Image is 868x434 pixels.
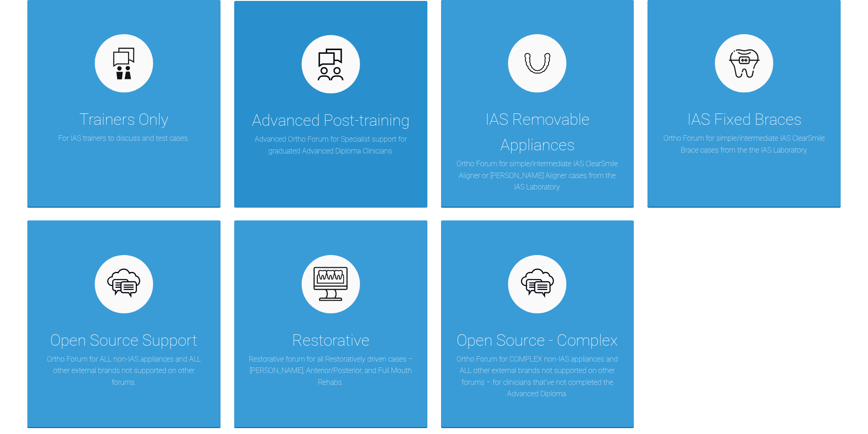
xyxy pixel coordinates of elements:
img: removables.927eaa4e.svg [520,50,555,77]
p: Ortho Forum for simple/intermediate IAS ClearSmile Brace cases from the the IAS Laboratory. [661,133,827,156]
a: Open Source - ComplexOrtho Forum for COMPLEX non-IAS appliances and ALL other external brands not... [441,220,634,427]
a: Open Source SupportOrtho Forum for ALL non-IAS appliances and ALL other external brands not suppo... [27,220,221,427]
img: restorative.65e8f6b6.svg [313,266,348,301]
div: Advanced Post-training [252,108,410,133]
div: Trainers Only [79,107,169,133]
img: opensource.6e495855.svg [106,266,141,301]
p: Ortho Forum for ALL non-IAS appliances and ALL other external brands not supported on other forums. [41,353,207,388]
p: Ortho Forum for simple/intermediate IAS ClearSmile Aligner or [PERSON_NAME] Aligner cases from th... [455,158,621,193]
div: Open Source Support [50,328,197,353]
p: Advanced Ortho Forum for Specialist support for graduated Advanced Diploma Clinicians. [248,133,414,157]
a: RestorativeRestorative forum for all Restoratively driven cases – [PERSON_NAME], Anterior/Posteri... [234,220,427,427]
p: Ortho Forum for COMPLEX non-IAS appliances and ALL other external brands not supported on other f... [455,353,621,400]
img: advanced.73cea251.svg [313,47,348,82]
div: IAS Fixed Braces [687,107,801,133]
img: fixed.9f4e6236.svg [727,46,762,81]
div: Open Source - Complex [457,328,618,353]
div: IAS Removable Appliances [455,107,621,158]
div: Restorative [292,328,370,353]
img: default.3be3f38f.svg [106,46,141,81]
img: opensource.6e495855.svg [520,266,555,301]
p: For IAS trainers to discuss and test cases. [58,133,189,144]
p: Restorative forum for all Restoratively driven cases – [PERSON_NAME], Anterior/Posterior, and Ful... [248,353,414,388]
